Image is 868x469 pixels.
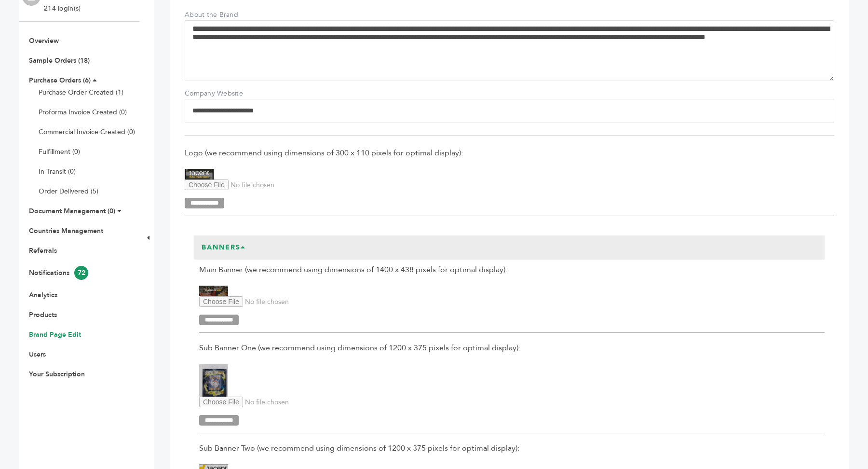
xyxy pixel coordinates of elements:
img: Jacent Strategic Manufacturing, LLC [185,169,214,179]
a: Document Management (0) [29,207,115,216]
a: Your Subscription [29,370,85,379]
a: Fulfillment (0) [39,147,80,156]
span: Logo (we recommend using dimensions of 300 x 110 pixels for optimal display): [185,148,834,158]
span: Main Banner (we recommend using dimensions of 1400 x 438 pixels for optimal display): [199,264,825,275]
a: In-Transit (0) [39,167,76,176]
span: Sub Banner Two (we recommend using dimensions of 1200 x 375 pixels for optimal display): [199,443,825,454]
a: Purchase Orders (6) [29,76,91,85]
label: About the Brand [185,10,252,20]
a: Products [29,310,57,319]
span: 72 [74,266,88,280]
label: Company Website [185,89,252,98]
a: Proforma Invoice Created (0) [39,108,127,117]
a: Purchase Order Created (1) [39,88,123,97]
a: Referrals [29,246,57,255]
span: Sub Banner One (we recommend using dimensions of 1200 x 375 pixels for optimal display): [199,343,825,353]
a: Countries Management [29,226,103,235]
a: Brand Page Edit [29,330,81,339]
img: Jacent Strategic Manufacturing, LLC [199,286,228,296]
a: Order Delivered (5) [39,187,98,196]
img: Jacent Strategic Manufacturing, LLC [199,364,228,397]
a: Commercial Invoice Created (0) [39,127,135,137]
a: Sample Orders (18) [29,56,90,65]
a: Analytics [29,290,57,300]
a: Overview [29,36,59,45]
a: Notifications72 [29,268,88,277]
h3: Banners [194,235,253,260]
a: Users [29,350,46,359]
